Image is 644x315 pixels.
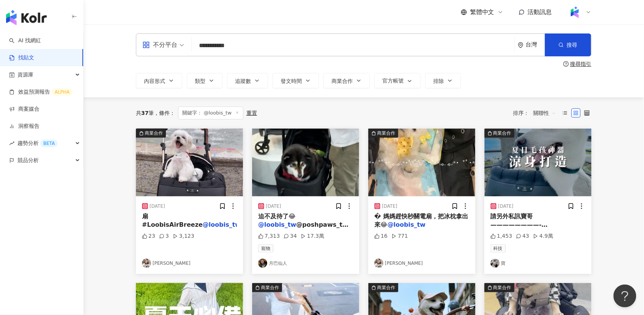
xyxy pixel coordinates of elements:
[17,135,58,152] span: 趨勢分析
[136,129,243,196] img: post-image
[491,232,512,240] div: 1,453
[40,140,58,147] div: BETA
[144,78,165,84] span: 內容形式
[433,78,444,84] span: 排除
[258,213,296,220] span: 迫不及待了😂
[246,110,257,116] div: 重置
[374,73,421,88] button: 官方帳號
[258,221,296,228] mark: @loobis_tw
[516,232,529,240] div: 43
[563,61,569,67] span: question-circle
[491,259,586,268] a: KOL Avatar寶
[136,129,243,196] button: 商業合作
[258,244,273,253] span: 寵物
[533,232,553,240] div: 4.9萬
[154,110,175,116] span: 條件 ：
[374,213,468,228] span: � 媽媽趕快秒關電扇，把冰枕拿出來😂
[142,213,203,228] span: 扇 #LoobisAirBreeze
[159,232,169,240] div: 3
[391,232,408,240] div: 771
[258,259,353,268] a: KOL Avatar月巴仙人
[614,285,636,307] iframe: Help Scout Beacon - Open
[470,8,494,16] span: 繁體中文
[374,259,384,268] img: KOL Avatar
[518,42,524,48] span: environment
[526,41,545,48] div: 台灣
[178,107,243,119] span: 關鍵字： @loobis_tw
[150,203,165,210] div: [DATE]
[187,73,223,88] button: 類型
[301,232,324,240] div: 17.3萬
[377,284,395,291] div: 商業合作
[567,42,578,48] span: 搜尋
[266,203,281,210] div: [DATE]
[281,78,302,84] span: 發文時間
[9,88,73,96] a: 效益預測報告ALPHA
[17,66,33,83] span: 資源庫
[528,8,552,16] span: 活動訊息
[258,221,353,262] span: @poshpaws_tw #loobis #寵物推車 #推車 #寵物展 #最後一天 #[GEOGRAPHIC_DATA] #柴犬七仙女 #蘿蔔糕 #大冰奶 #三明治
[195,78,205,84] span: 類型
[534,107,556,119] span: 關聯性
[382,203,398,210] div: [DATE]
[491,244,506,253] span: 科技
[377,129,395,137] div: 商業合作
[491,213,548,228] span: 請另外私訊寶哥 ————————-
[235,78,251,84] span: 追蹤數
[493,129,511,137] div: 商業合作
[203,221,241,228] mark: @loobis_tw
[545,33,591,56] button: 搜尋
[9,141,14,146] span: rise
[324,73,370,88] button: 商業合作
[6,10,47,25] img: logo
[142,259,237,268] a: KOL Avatar[PERSON_NAME]
[227,73,268,88] button: 追蹤數
[9,37,41,45] a: searchAI 找網紅
[142,232,155,240] div: 23
[145,129,163,137] div: 商業合作
[136,110,154,116] div: 共 筆
[142,39,177,51] div: 不分平台
[258,259,267,268] img: KOL Avatar
[368,129,475,196] button: 商業合作
[9,54,34,62] a: 找貼文
[513,107,560,119] div: 排序：
[284,232,297,240] div: 34
[382,78,404,84] span: 官方帳號
[568,5,582,19] img: Kolr%20app%20icon%20%281%29.png
[570,61,592,67] div: 搜尋指引
[9,105,39,113] a: 商案媒合
[17,152,39,169] span: 競品分析
[141,110,148,116] span: 37
[258,232,280,240] div: 7,313
[374,232,388,240] div: 16
[388,221,426,228] mark: @loobis_tw
[374,259,469,268] a: KOL Avatar[PERSON_NAME]
[498,203,514,210] div: [DATE]
[142,259,151,268] img: KOL Avatar
[142,41,150,49] span: appstore
[252,129,359,196] img: post-image
[136,73,182,88] button: 內容形式
[485,129,592,196] button: 商業合作
[173,232,194,240] div: 3,123
[273,73,319,88] button: 發文時間
[425,73,461,88] button: 排除
[368,129,475,196] img: post-image
[485,129,592,196] img: post-image
[331,78,353,84] span: 商業合作
[491,259,500,268] img: KOL Avatar
[9,123,39,130] a: 洞察報告
[261,284,279,291] div: 商業合作
[493,284,511,291] div: 商業合作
